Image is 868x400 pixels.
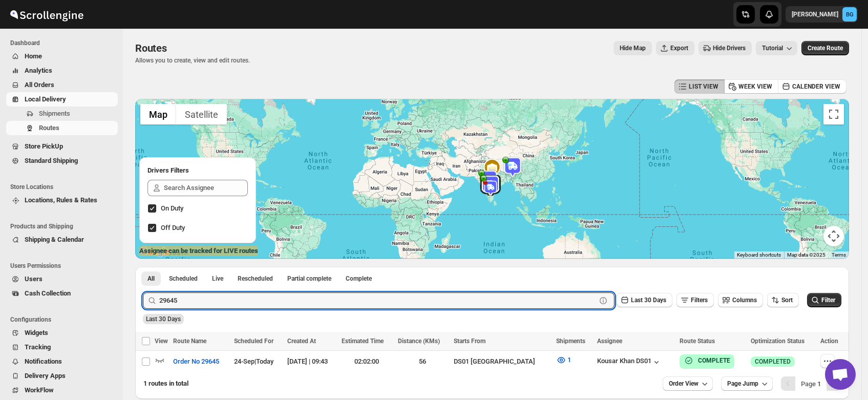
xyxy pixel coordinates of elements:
button: 1 [550,352,577,368]
span: 1 routes in total [143,380,188,387]
div: DS01 [GEOGRAPHIC_DATA] [454,356,549,367]
span: Store Locations [10,183,118,191]
span: Scheduled [169,275,198,283]
span: Widgets [25,329,48,336]
nav: Pagination [781,376,841,391]
button: Delivery Apps [6,369,118,383]
span: Export [670,44,688,52]
span: Off Duty [161,224,185,231]
button: Keyboard shortcuts [737,251,781,259]
span: Store PickUp [25,142,63,150]
span: Standard Shipping [25,157,78,164]
button: All Orders [6,78,118,92]
img: Google [138,245,172,259]
span: Route Status [680,338,715,345]
button: Filters [676,293,714,307]
span: Order View [669,380,698,388]
button: Toggle fullscreen view [823,104,844,124]
div: 56 [398,356,448,367]
span: Analytics [25,67,52,74]
div: 02:02:00 [342,356,392,367]
button: Analytics [6,64,118,78]
a: Open this area in Google Maps (opens a new window) [138,245,172,259]
span: 24-Sep | Today [234,357,273,365]
button: Shipments [6,107,118,121]
div: [DATE] | 09:43 [287,356,335,367]
span: All [147,275,155,283]
span: Page [801,380,821,388]
span: Page Jump [727,380,758,388]
span: LIST VIEW [689,82,718,91]
span: Partial complete [287,275,331,283]
button: All routes [141,271,161,286]
button: WorkFlow [6,383,118,397]
text: BG [846,11,854,18]
span: COMPLETED [755,357,791,366]
button: Cash Collection [6,286,118,301]
button: Tracking [6,340,118,354]
span: View [155,338,168,345]
span: Rescheduled [238,275,273,283]
span: Delivery Apps [25,372,66,380]
span: Cash Collection [25,289,71,297]
button: COMPLETE [684,355,730,366]
span: Distance (KMs) [398,338,440,345]
h2: Drivers Filters [147,165,248,176]
button: Kousar Khan DS01 [597,357,662,367]
input: Press enter after typing | Search Eg. Order No 29645 [159,292,596,309]
span: Home [25,52,42,60]
button: Shipping & Calendar [6,233,118,247]
button: Sort [767,293,799,307]
img: ScrollEngine [8,2,85,27]
span: Filter [821,297,835,304]
span: All Orders [25,81,54,89]
button: Export [656,41,694,55]
span: Local Delivery [25,95,66,103]
span: Complete [346,275,372,283]
span: Users Permissions [10,262,118,270]
span: Map data ©2025 [787,252,825,258]
span: Routes [135,42,167,54]
span: Estimated Time [342,338,384,345]
span: Order No 29645 [173,356,219,367]
span: Shipments [39,110,70,117]
span: On Duty [161,204,183,212]
b: 1 [817,380,821,388]
span: Route Name [173,338,206,345]
button: Show satellite imagery [176,104,227,124]
span: Last 30 Days [631,297,666,304]
button: Notifications [6,354,118,369]
button: Tutorial [756,41,797,55]
span: Starts From [454,338,485,345]
span: Dashboard [10,39,118,47]
button: Filter [807,293,841,307]
button: LIST VIEW [674,79,725,94]
button: Last 30 Days [617,293,672,307]
p: Allows you to create, view and edit routes. [135,56,250,65]
button: Locations, Rules & Rates [6,193,118,207]
button: Show street map [140,104,176,124]
span: Action [820,338,838,345]
span: Filters [691,297,708,304]
span: Tutorial [762,45,783,52]
span: Tracking [25,343,51,351]
span: CALENDER VIEW [792,82,840,91]
span: Routes [39,124,59,132]
span: Last 30 Days [146,315,181,323]
button: Columns [718,293,763,307]
button: User menu [786,6,858,23]
input: Search Assignee [164,180,248,196]
b: COMPLETE [698,357,730,364]
span: Assignee [597,338,622,345]
button: Page Jump [721,376,773,391]
span: Brajesh Giri [842,7,857,22]
span: Notifications [25,357,62,365]
button: Order View [663,376,713,391]
span: WorkFlow [25,386,54,394]
span: Shipments [556,338,585,345]
span: Columns [732,297,757,304]
span: Users [25,275,43,283]
button: Hide Drivers [698,41,752,55]
span: Products and Shipping [10,222,118,230]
